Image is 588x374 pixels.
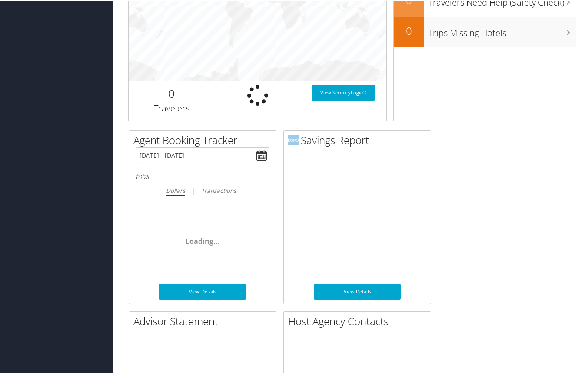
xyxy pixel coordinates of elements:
a: 0Trips Missing Hotels [394,15,576,46]
a: View SecurityLogic® [312,84,375,99]
h3: Trips Missing Hotels [429,21,576,38]
img: domo-logo.png [288,134,299,144]
i: Transactions [201,185,236,193]
h3: Travelers [135,101,208,113]
h2: Savings Report [288,131,431,146]
h6: total [136,170,269,180]
h2: Agent Booking Tracker [133,131,276,146]
span: Loading... [186,235,220,245]
h2: 0 [135,85,208,100]
h2: Advisor Statement [133,313,276,327]
h2: 0 [394,22,424,37]
i: Dollars [166,185,185,193]
a: View Details [314,283,401,298]
a: View Details [159,283,246,298]
div: | [136,184,269,195]
h2: Host Agency Contacts [288,313,431,327]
